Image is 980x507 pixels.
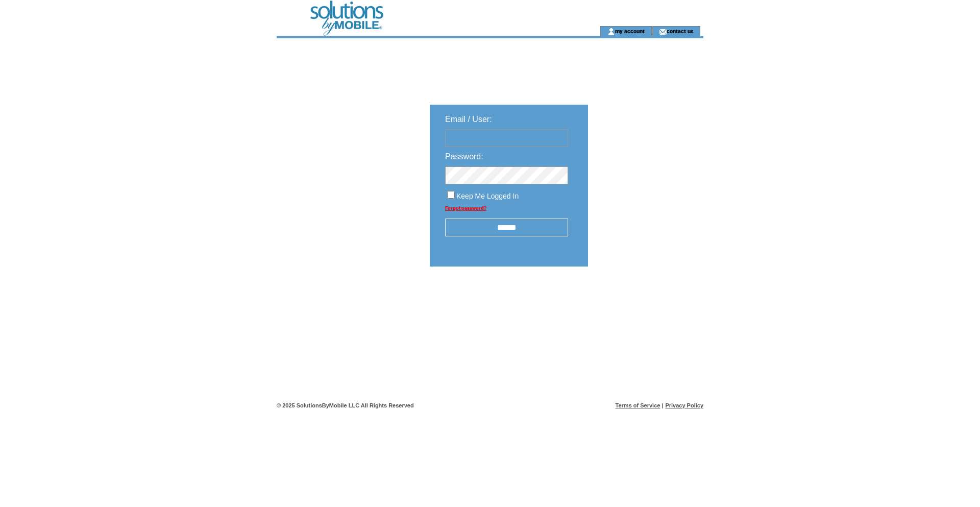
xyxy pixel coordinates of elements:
span: Password: [445,152,483,161]
a: contact us [667,28,694,34]
span: Keep Me Logged In [456,192,519,200]
a: Forgot password? [445,205,486,211]
img: contact_us_icon.gif [659,28,667,36]
span: Email / User: [445,115,492,124]
img: transparent.png [618,292,669,305]
a: my account [615,28,645,34]
span: | [662,402,664,408]
a: Terms of Service [616,402,660,408]
img: account_icon.gif [607,28,615,36]
span: © 2025 SolutionsByMobile LLC All Rights Reserved [277,402,414,408]
a: Privacy Policy [665,402,703,408]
